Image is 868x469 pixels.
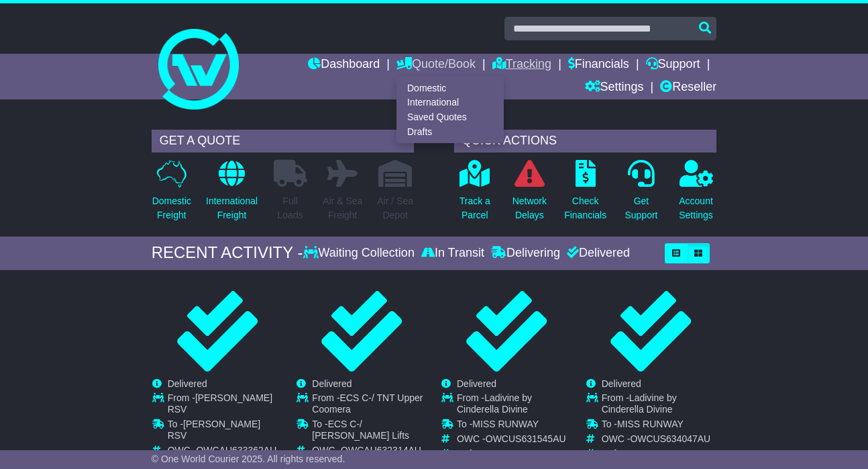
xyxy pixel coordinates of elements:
p: Track a Parcel [459,194,490,222]
div: RECENT ACTIVITY - [152,243,303,263]
a: Support [646,54,700,77]
span: 100316787 [477,448,524,459]
span: Delivered [457,378,496,389]
td: From - [457,392,572,419]
div: QUICK ACTIONS [454,130,716,153]
span: ECS C-/ TNT Upper Coomera [312,392,423,415]
a: Drafts [397,124,503,139]
a: Track aParcel [459,159,491,230]
a: Dashboard [308,54,380,77]
p: International Freight [206,194,258,222]
a: International [397,95,503,110]
span: Delivered [312,378,351,389]
a: Tracking [492,54,551,77]
div: In Transit [418,246,488,261]
td: OWC - [312,445,427,460]
td: To - [457,419,572,433]
a: Saved Quotes [397,110,503,125]
div: Delivering [488,246,563,261]
td: Ref - [602,448,716,460]
p: Air & Sea Freight [323,194,362,222]
p: Check Financials [564,194,606,222]
div: GET A QUOTE [152,130,414,153]
a: InternationalFreight [205,159,258,230]
span: MISS RUNWAY [472,419,539,429]
td: OWC - [168,445,282,460]
a: Quote/Book [396,54,476,77]
td: To - [168,419,282,445]
td: Ref - [457,448,572,460]
span: [PERSON_NAME] RSV [168,392,272,415]
p: Account Settings [679,194,713,222]
a: Settings [585,77,644,99]
a: Financials [568,54,629,77]
a: DomesticFreight [152,159,192,230]
p: Network Delays [512,194,547,222]
span: MISS RUNWAY [617,419,684,429]
a: Reseller [660,77,716,99]
span: ECS C-/ [PERSON_NAME] Lifts [312,419,409,441]
div: Delivered [563,246,630,261]
span: © One World Courier 2025. All rights reserved. [152,454,345,464]
td: OWC - [602,433,716,448]
span: Ladivine by Cinderella Divine [602,392,677,415]
td: OWC - [457,433,572,448]
a: Domestic [397,81,503,95]
span: OWCAU632314AU [341,445,421,456]
p: Air / Sea Depot [377,194,413,222]
div: Waiting Collection [303,246,418,261]
div: Quote/Book [396,77,504,143]
td: To - [602,419,716,433]
a: CheckFinancials [563,159,607,230]
span: OWCAU633362AU [196,445,276,456]
p: Full Loads [274,194,307,222]
span: [PERSON_NAME] RSV [168,419,260,441]
td: To - [312,419,427,445]
span: OWCUS634047AU [630,433,710,444]
span: OWCUS631545AU [486,433,566,444]
td: From - [312,392,427,419]
span: Delivered [602,378,641,389]
a: AccountSettings [678,159,714,230]
td: From - [602,392,716,419]
span: Delivered [168,378,207,389]
td: From - [168,392,282,419]
p: Domestic Freight [152,194,191,222]
a: NetworkDelays [512,159,547,230]
span: Ladivine by Cinderella Divine [457,392,532,415]
span: 100316787 [622,448,669,459]
p: Get Support [625,194,657,222]
a: GetSupport [624,159,658,230]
